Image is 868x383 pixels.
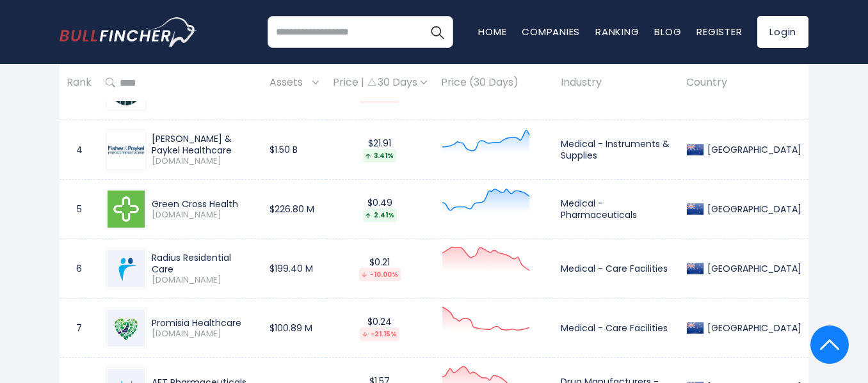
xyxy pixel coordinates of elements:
[434,64,554,102] th: Price (30 Days)
[421,16,453,48] button: Search
[152,252,255,275] div: Radius Residential Care
[152,91,255,102] span: [DOMAIN_NAME]
[359,268,401,281] div: -10.00%
[478,25,506,38] a: Home
[704,322,801,334] div: [GEOGRAPHIC_DATA]
[262,180,326,239] td: $226.80 M
[262,299,326,358] td: $100.89 M
[152,156,255,167] span: [DOMAIN_NAME]
[363,149,396,162] div: 3.41%
[363,208,397,222] div: 2.41%
[60,64,99,102] th: Rank
[679,64,808,102] th: Country
[360,327,399,341] div: -21.15%
[704,203,801,215] div: [GEOGRAPHIC_DATA]
[60,180,99,239] td: 5
[333,316,427,341] div: $0.24
[152,317,255,329] div: Promisia Healthcare
[108,191,145,228] img: GXH.NZ.png
[60,239,99,299] td: 6
[60,299,99,358] td: 7
[522,25,580,38] a: Companies
[595,25,639,38] a: Ranking
[152,210,255,221] span: [DOMAIN_NAME]
[152,198,255,210] div: Green Cross Health
[60,17,197,47] img: bullfincher logo
[152,329,255,340] span: [DOMAIN_NAME]
[108,309,145,347] img: PHL.NZ.png
[269,73,309,93] span: Assets
[262,120,326,180] td: $1.50 B
[654,25,681,38] a: Blog
[704,144,801,155] div: [GEOGRAPHIC_DATA]
[333,197,427,222] div: $0.49
[152,275,255,286] span: [DOMAIN_NAME]
[333,137,427,162] div: $21.91
[60,17,197,47] a: Go to homepage
[108,250,145,287] img: RAD.NZ.png
[757,16,808,48] a: Login
[108,145,145,155] img: FPH.NZ.png
[60,120,99,180] td: 4
[333,76,427,90] div: Price | 30 Days
[262,239,326,299] td: $199.40 M
[152,133,255,156] div: [PERSON_NAME] & Paykel Healthcare
[554,299,679,358] td: Medical - Care Facilities
[554,64,679,102] th: Industry
[554,120,679,180] td: Medical - Instruments & Supplies
[696,25,742,38] a: Register
[554,239,679,299] td: Medical - Care Facilities
[333,256,427,281] div: $0.21
[554,180,679,239] td: Medical - Pharmaceuticals
[704,263,801,274] div: [GEOGRAPHIC_DATA]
